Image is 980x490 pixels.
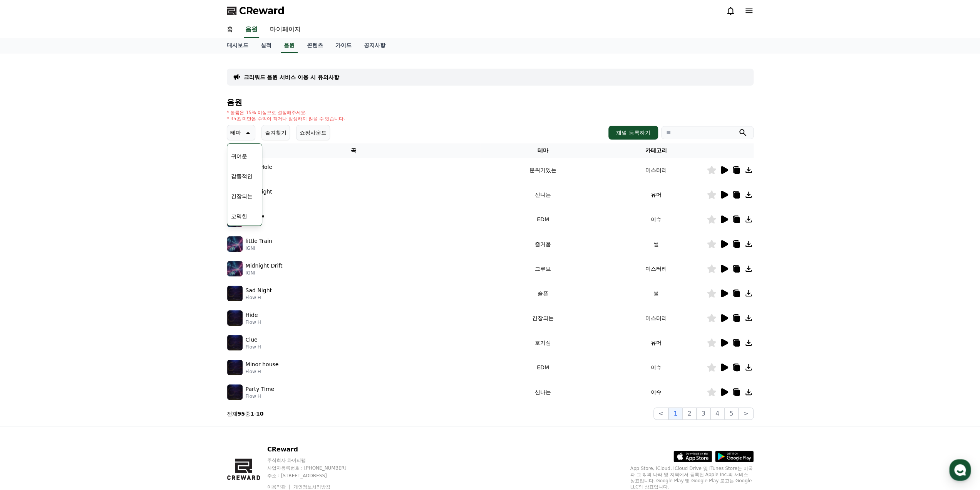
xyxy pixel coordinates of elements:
strong: 95 [238,411,245,417]
p: Flow H [246,344,261,350]
p: IGNI [246,270,283,276]
p: 테마 [230,127,241,138]
th: 카테고리 [606,143,707,158]
img: music [227,384,243,400]
img: music [227,261,243,276]
p: * 35초 미만은 수익이 적거나 발생하지 않을 수 있습니다. [227,116,345,122]
p: IGNI [246,245,272,251]
img: music [227,360,243,375]
p: Hide [246,311,258,319]
td: 즐거움 [480,232,605,256]
img: music [227,335,243,350]
strong: 10 [256,411,263,417]
button: 쇼핑사운드 [296,125,330,140]
td: 썰 [606,281,707,306]
a: 콘텐츠 [301,38,329,53]
p: Flow H [246,295,272,301]
img: music [227,286,243,301]
p: little Train [246,237,272,245]
a: 대화 [51,244,99,264]
button: 2 [682,407,696,420]
td: 신나는 [480,380,605,404]
a: CReward [227,5,285,17]
button: 채널 등록하기 [608,126,658,140]
p: Flow H [246,319,261,325]
td: 이슈 [606,355,707,380]
a: 가이드 [329,38,358,53]
p: Moonlight [246,188,272,196]
button: 귀여운 [228,148,250,165]
p: * 볼륨은 15% 이상으로 설정해주세요. [227,109,345,116]
td: 그루브 [480,256,605,281]
p: Sad Night [246,286,272,295]
td: 호기심 [480,330,605,355]
a: 음원 [281,38,298,53]
p: Flow H [246,369,279,375]
td: 긴장되는 [480,306,605,330]
a: 공지사항 [358,38,392,53]
td: 이슈 [606,380,707,404]
p: CReward [267,445,361,454]
button: 감동적인 [228,168,256,185]
td: 썰 [606,232,707,256]
button: 1 [668,407,682,420]
button: > [738,407,753,420]
td: 신나는 [480,182,605,207]
p: Party Time [246,385,275,393]
img: music [227,236,243,252]
p: 주소 : [STREET_ADDRESS] [267,473,361,479]
a: 크리워드 음원 서비스 이용 시 유의사항 [244,73,339,81]
p: Midnight Drift [246,262,283,270]
td: 분위기있는 [480,158,605,182]
a: 대시보드 [221,38,255,53]
a: 실적 [255,38,278,53]
button: 긴장되는 [228,188,256,205]
span: CReward [239,5,285,17]
h4: 음원 [227,98,754,106]
td: 미스터리 [606,256,707,281]
td: 이슈 [606,207,707,232]
th: 테마 [480,143,605,158]
a: 개인정보처리방침 [293,484,330,490]
button: 코믹한 [228,208,250,225]
button: 테마 [227,125,255,140]
p: 사업자등록번호 : [PHONE_NUMBER] [267,465,361,471]
a: 이용약관 [267,484,291,490]
td: 미스터리 [606,158,707,182]
p: Clue [246,336,258,344]
a: 홈 [221,22,239,38]
strong: 1 [250,411,254,417]
button: 5 [724,407,738,420]
p: 주식회사 와이피랩 [267,457,361,463]
span: 홈 [24,256,29,262]
a: 음원 [244,22,259,38]
img: music [227,310,243,326]
p: Flow H [246,393,275,399]
td: EDM [480,207,605,232]
p: Minor house [246,360,279,369]
a: 마이페이지 [264,22,307,38]
p: 전체 중 - [227,410,264,418]
td: 유머 [606,182,707,207]
td: 미스터리 [606,306,707,330]
button: < [653,407,668,420]
td: 슬픈 [480,281,605,306]
td: EDM [480,355,605,380]
a: 설정 [99,244,148,264]
td: 유머 [606,330,707,355]
button: 즐겨찾기 [261,125,290,140]
p: App Store, iCloud, iCloud Drive 및 iTunes Store는 미국과 그 밖의 나라 및 지역에서 등록된 Apple Inc.의 서비스 상표입니다. Goo... [630,465,754,490]
span: 설정 [119,256,128,262]
span: 대화 [70,256,80,263]
button: 3 [697,407,710,420]
button: 4 [710,407,724,420]
th: 곡 [227,143,481,158]
a: 홈 [2,244,51,264]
